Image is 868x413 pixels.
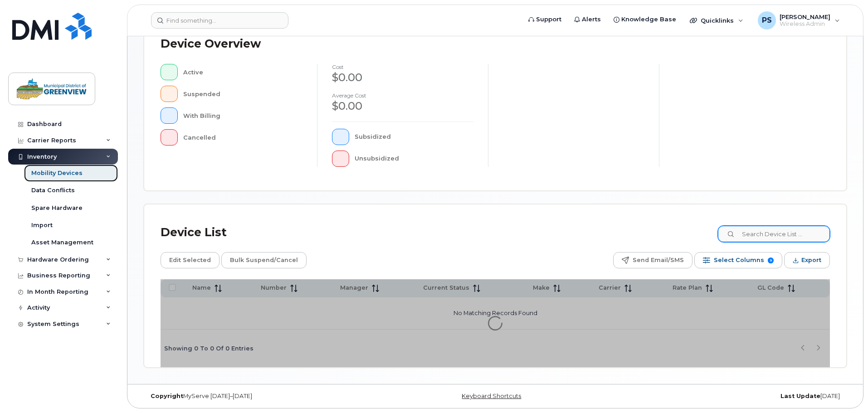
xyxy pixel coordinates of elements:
span: Edit Selected [169,253,211,267]
button: Send Email/SMS [613,252,692,268]
div: Device Overview [161,32,261,56]
span: Quicklinks [701,17,734,24]
button: Edit Selected [161,252,219,268]
strong: Last Update [780,393,820,399]
a: Support [522,10,568,29]
a: Keyboard Shortcuts [462,393,521,399]
span: Export [801,253,821,267]
span: Knowledge Base [621,15,676,24]
span: Alerts [582,15,601,24]
div: Subsidized [355,129,474,145]
h4: Average cost [332,92,473,98]
button: Export [784,252,830,268]
div: Quicklinks [683,11,750,29]
strong: Copyright [151,393,183,399]
span: Select Columns [714,253,764,267]
div: Suspended [183,86,303,102]
a: Alerts [568,10,607,29]
span: PS [762,15,772,26]
div: [DATE] [612,393,847,400]
button: Bulk Suspend/Cancel [221,252,307,268]
span: Bulk Suspend/Cancel [230,253,298,267]
span: 9 [768,258,774,263]
span: [PERSON_NAME] [780,13,830,20]
div: Device List [161,221,227,244]
span: Wireless Admin [780,20,830,28]
div: Peter Stoodley [751,11,846,29]
div: Active [183,64,303,80]
div: $0.00 [332,98,473,114]
div: With Billing [183,107,303,124]
div: Cancelled [183,129,303,146]
div: MyServe [DATE]–[DATE] [144,393,378,400]
a: Knowledge Base [607,10,683,29]
button: Select Columns 9 [694,252,782,268]
input: Search Device List ... [718,226,830,242]
div: $0.00 [332,70,473,85]
span: Send Email/SMS [633,253,684,267]
h4: cost [332,64,473,70]
span: Support [536,15,561,24]
div: Unsubsidized [355,151,474,167]
input: Find something... [151,12,288,29]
